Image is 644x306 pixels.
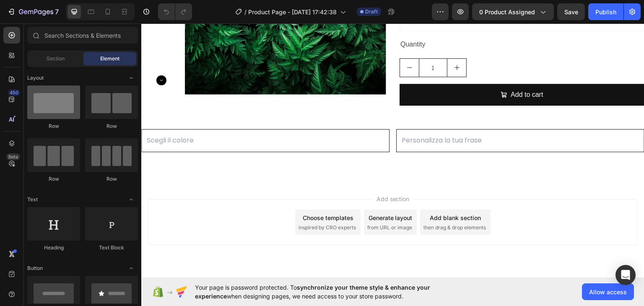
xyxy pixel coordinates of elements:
[479,8,535,16] span: 0 product assigned
[8,89,20,96] div: 450
[27,74,44,82] span: Layout
[85,122,138,130] div: Row
[588,3,623,20] button: Publish
[365,8,378,16] span: Draft
[615,265,636,285] div: Open Intercom Messenger
[557,3,585,20] button: Save
[258,14,503,28] div: Quantity
[27,27,138,44] input: Search Sections & Elements
[232,171,272,180] span: Add section
[259,35,278,53] button: decrement
[158,3,192,20] div: Undo/Redo
[288,190,340,199] div: Add blank section
[195,284,430,300] span: synchronize your theme style & enhance your experience
[306,35,325,53] button: increment
[55,7,59,17] p: 7
[227,190,271,199] div: Generate layout
[85,175,138,183] div: Row
[595,8,616,16] div: Publish
[589,288,627,296] span: Allow access
[282,200,345,208] span: then drag & drop elements
[6,153,20,160] div: Beta
[3,3,62,20] button: 7
[100,55,119,62] span: Element
[27,265,43,272] span: Button
[27,175,80,183] div: Row
[125,193,138,206] span: Toggle open
[125,262,138,275] span: Toggle open
[472,3,554,20] button: 0 product assigned
[27,196,38,203] span: Text
[27,122,80,130] div: Row
[157,200,215,208] span: inspired by CRO experts
[258,60,503,83] button: Add to cart
[255,106,503,129] input: Personalizza la tua frase
[226,200,271,208] span: from URL or image
[141,23,644,277] iframe: Design area
[248,8,337,16] span: Product Page - [DATE] 17:42:38
[47,55,65,62] span: Section
[564,8,578,16] span: Save
[195,283,463,301] span: Your page is password protected. To when designing pages, we need access to your store password.
[244,8,247,16] span: /
[369,65,402,78] div: Add to cart
[85,244,138,252] div: Text Block
[125,71,138,85] span: Toggle open
[582,283,634,300] button: Allow access
[278,35,306,53] input: quantity
[27,244,80,252] div: Heading
[161,190,212,199] div: Choose templates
